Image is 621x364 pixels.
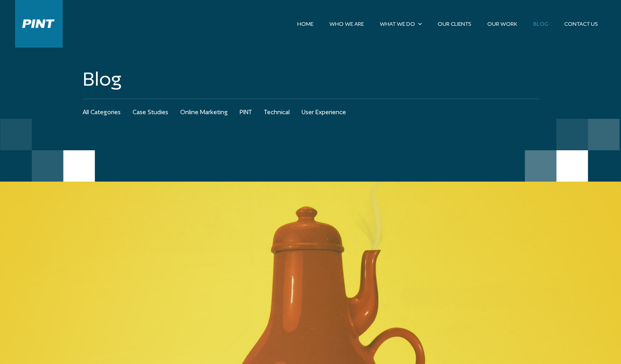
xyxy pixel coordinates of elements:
a: Contact Us [556,17,606,31]
a: Our Work [479,17,525,31]
a: Case Studies [133,99,168,125]
a: Blog [525,17,556,31]
nav: Blog Tag Navigation [83,99,539,125]
a: Technical [264,99,290,125]
a: Our Clients [430,17,479,31]
a: All Categories [83,99,121,125]
nav: Site Navigation [289,17,606,31]
a: Home [289,17,321,31]
a: Online Marketing [180,99,228,125]
a: What We Do [372,17,430,31]
a: PINT [240,99,252,125]
a: Who We Are [321,17,372,31]
a: Blog [83,67,539,91]
a: User Experience [302,99,346,125]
